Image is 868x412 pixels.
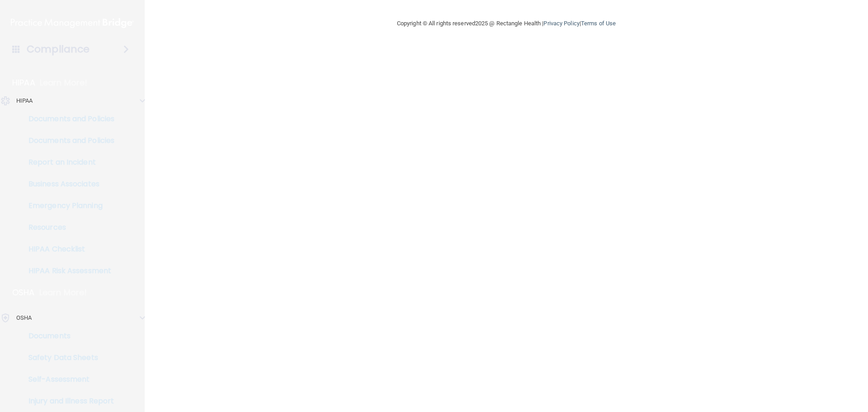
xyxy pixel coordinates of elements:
a: Terms of Use [581,20,616,27]
p: Report an Incident [6,158,129,167]
p: Resources [6,223,129,232]
p: Learn More! [39,287,87,298]
p: Injury and Illness Report [6,397,129,406]
p: Emergency Planning [6,201,129,210]
p: HIPAA Checklist [6,245,129,254]
a: Privacy Policy [543,20,579,27]
p: OSHA [16,313,32,323]
h4: Compliance [27,43,90,56]
p: Documents [6,331,129,341]
p: OSHA [12,287,35,298]
img: PMB logo [11,14,134,32]
p: HIPAA Risk Assessment [6,266,129,275]
div: Copyright © All rights reserved 2025 @ Rectangle Health | | [341,9,671,38]
p: Safety Data Sheets [6,353,129,362]
p: Documents and Policies [6,114,129,123]
p: Learn More! [40,77,88,88]
p: HIPAA [12,77,35,88]
p: Business Associates [6,180,129,189]
p: HIPAA [16,95,33,106]
p: Documents and Policies [6,136,129,145]
p: Self-Assessment [6,375,129,384]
